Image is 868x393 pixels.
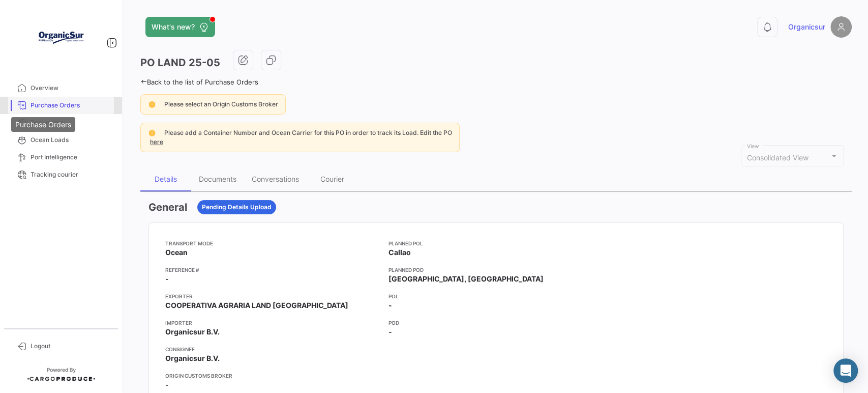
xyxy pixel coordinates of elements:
[165,239,380,247] app-card-info-title: Transport mode
[165,292,380,300] app-card-info-title: Exporter
[8,97,114,114] a: Purchase Orders
[36,12,86,63] img: Logo+OrganicSur.png
[202,203,272,212] span: Pending Details Upload
[788,22,825,32] span: Organicsur
[165,345,380,353] app-card-info-title: Consignee
[165,300,348,311] span: COOPERATIVA AGRARIA LAND [GEOGRAPHIC_DATA]
[152,22,195,32] span: What's new?
[165,247,188,258] span: Ocean
[165,380,169,390] span: -
[164,100,278,108] span: Please select an Origin Customs Broker
[199,175,236,183] div: Documents
[140,55,220,70] h3: PO LAND 25-05
[165,274,169,284] span: -
[388,292,604,300] app-card-info-title: POL
[155,175,177,183] div: Details
[747,153,809,162] span: Consolidated View
[8,131,114,149] a: Ocean Loads
[31,153,110,162] span: Port Intelligence
[388,327,392,337] span: -
[320,175,344,183] div: Courier
[388,239,604,247] app-card-info-title: Planned POL
[8,79,114,97] a: Overview
[31,342,110,351] span: Logout
[165,266,380,274] app-card-info-title: Reference #
[165,319,380,327] app-card-info-title: Importer
[148,200,187,214] h3: General
[252,175,299,183] div: Conversations
[388,274,544,284] span: [GEOGRAPHIC_DATA], [GEOGRAPHIC_DATA]
[388,247,411,258] span: Callao
[8,166,114,183] a: Tracking courier
[31,83,110,93] span: Overview
[388,319,604,327] app-card-info-title: POD
[164,129,452,136] span: Please add a Container Number and Ocean Carrier for this PO in order to track its Load. Edit the PO
[830,16,852,38] img: placeholder-user.png
[31,170,110,179] span: Tracking courier
[388,300,392,311] span: -
[833,358,858,383] div: Abrir Intercom Messenger
[11,117,75,132] div: Purchase Orders
[148,138,165,146] a: here
[165,353,220,363] span: Organicsur B.V.
[140,78,258,86] a: Back to the list of Purchase Orders
[145,17,215,37] button: What's new?
[165,372,380,380] app-card-info-title: Origin Customs Broker
[388,266,604,274] app-card-info-title: Planned POD
[31,135,110,145] span: Ocean Loads
[31,101,110,110] span: Purchase Orders
[8,149,114,166] a: Port Intelligence
[165,327,220,337] span: Organicsur B.V.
